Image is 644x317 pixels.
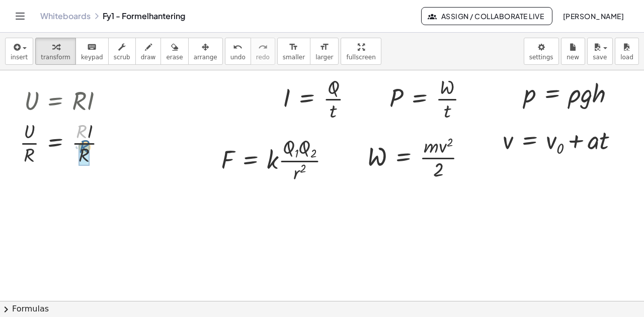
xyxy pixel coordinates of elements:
[135,38,162,65] button: draw
[194,54,217,61] span: arrange
[346,54,375,61] span: fullscreen
[114,54,130,61] span: scrub
[256,54,270,61] span: redo
[289,41,298,53] i: format_size
[615,38,639,65] button: load
[188,38,223,65] button: arrange
[319,41,329,53] i: format_size
[75,38,109,65] button: keyboardkeypad
[160,38,188,65] button: erase
[258,41,268,53] i: redo
[430,12,544,21] span: Assign / Collaborate Live
[225,38,251,65] button: undoundo
[230,54,246,61] span: undo
[108,38,136,65] button: scrub
[41,54,70,61] span: transform
[567,54,579,61] span: new
[87,41,97,53] i: keyboard
[315,54,333,61] span: larger
[12,8,28,24] button: Toggle navigation
[277,38,310,65] button: format_sizesmaller
[421,7,552,25] button: Assign / Collaborate Live
[283,54,305,61] span: smaller
[5,38,33,65] button: insert
[11,54,28,61] span: insert
[529,54,553,61] span: settings
[593,54,607,61] span: save
[524,38,559,65] button: settings
[251,38,275,65] button: redoredo
[587,38,613,65] button: save
[561,38,585,65] button: new
[35,38,76,65] button: transform
[620,54,633,61] span: load
[341,38,381,65] button: fullscreen
[166,54,183,61] span: erase
[233,41,243,53] i: undo
[141,54,156,61] span: draw
[310,38,339,65] button: format_sizelarger
[40,11,91,21] a: Whiteboards
[554,7,632,25] button: [PERSON_NAME]
[81,54,103,61] span: keypad
[562,12,624,21] span: [PERSON_NAME]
